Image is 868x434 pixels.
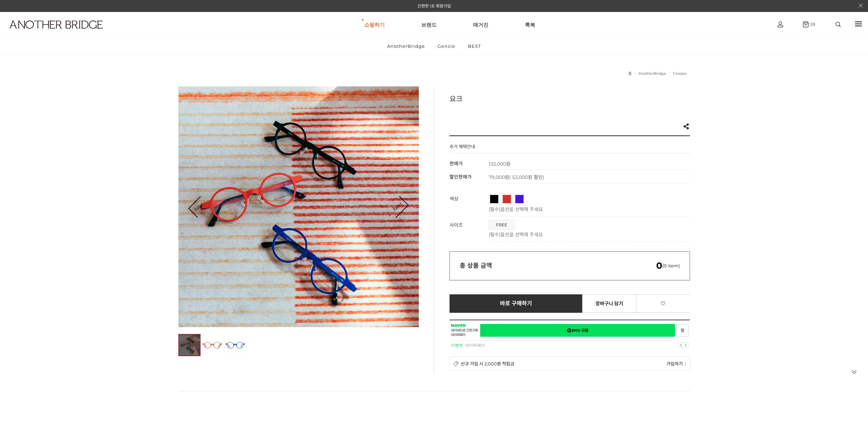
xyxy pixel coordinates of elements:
[656,260,662,271] em: 0
[489,194,500,205] li: 블랙
[500,300,532,307] span: 바로 구매하기
[515,195,549,199] span: 코발트 블루
[803,22,809,27] img: cart
[500,232,543,238] span: 옵션을 선택해 주세요
[809,22,815,27] span: (0)
[460,262,492,269] strong: 총 상품 금액
[490,195,511,199] span: 블랙
[450,160,463,167] span: 판매가
[432,37,461,55] a: Genzie
[450,143,475,153] h4: 추가 혜택안내
[3,20,134,45] a: logo
[462,37,487,55] a: BEST
[503,195,552,199] span: [PERSON_NAME]
[676,324,689,337] a: 새창
[387,196,408,218] a: Next
[450,216,489,242] th: 사이즈
[465,343,485,348] a: 네이버페이
[450,174,472,180] span: 할인판매가
[489,174,544,180] span: 79,000원
[489,231,687,238] p: [필수]
[480,324,675,337] a: 새창
[514,194,525,205] li: 코발트 블루
[501,194,512,205] li: 케럿 오렌지
[489,161,511,167] strong: 132,000원
[582,294,636,313] a: 장바구니 담기
[673,71,687,76] a: Glasses
[10,20,103,29] img: logo
[178,86,419,327] img: 82fea6b5679ed6903ecb0af1c71a2dfb.jpg
[473,12,488,37] a: 매거진
[515,195,524,203] a: 코발트 블루
[450,93,690,103] h3: 요크
[638,71,666,76] a: AnotherBridge
[803,22,815,27] a: (0)
[451,343,463,348] strong: 이벤트
[450,190,489,216] th: 색상
[684,362,686,366] img: npay_sp_more.png
[189,196,210,217] a: Prev
[381,37,431,55] a: AnotherBridge
[489,220,514,229] a: FREE
[178,334,201,356] img: 82fea6b5679ed6903ecb0af1c71a2dfb.jpg
[656,263,680,268] span: (0 item)
[417,3,451,9] a: 간편한 1초 회원가입
[509,174,544,180] span: ( 53,000원 할인)
[525,12,535,37] a: 룩북
[503,195,511,203] a: [PERSON_NAME]
[489,206,687,212] p: [필수]
[778,22,783,27] img: cart
[666,360,683,367] span: 가입하기
[490,195,498,203] a: 블랙
[453,361,459,366] img: detail_membership.png
[450,356,690,370] a: 신규 가입 시 2,000원 적립금 가입하기
[364,12,385,37] a: 쇼핑하기
[461,360,514,367] span: 신규 가입 시 2,000원 적립금
[836,22,841,27] img: search
[500,206,543,212] span: 옵션을 선택해 주세요
[450,294,583,313] a: 바로 구매하기
[421,12,437,37] a: 브랜드
[628,71,632,76] a: 홈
